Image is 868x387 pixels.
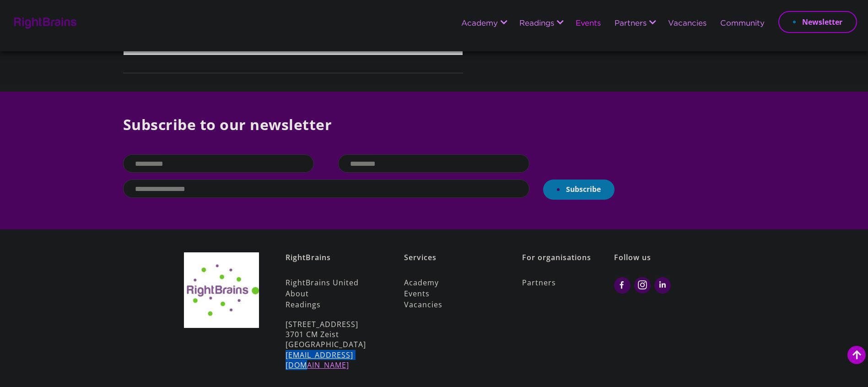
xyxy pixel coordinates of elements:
[461,20,498,28] a: Academy
[286,349,377,371] a: [EMAIL_ADDRESS][DOMAIN_NAME]
[615,20,647,28] a: Partners
[614,252,691,277] h6: Follow us
[286,319,377,371] p: [STREET_ADDRESS] 3701 CM Zeist [GEOGRAPHIC_DATA]
[286,252,377,277] h6: RightBrains
[404,277,496,288] a: Academy
[522,277,614,288] a: Partners
[576,20,601,28] a: Events
[720,20,765,28] a: Community
[123,114,745,154] p: Subscribe to our newsletter
[404,288,496,299] a: Events
[404,252,496,277] h6: Services
[286,277,377,288] a: RightBrains United
[286,299,377,310] a: Readings
[11,16,77,29] img: Rightbrains
[286,288,377,299] a: About
[543,180,615,200] button: Subscribe
[519,20,554,28] a: Readings
[778,11,857,33] a: Newsletter
[522,252,614,277] h6: For organisations
[668,20,706,28] a: Vacancies
[404,299,496,310] a: Vacancies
